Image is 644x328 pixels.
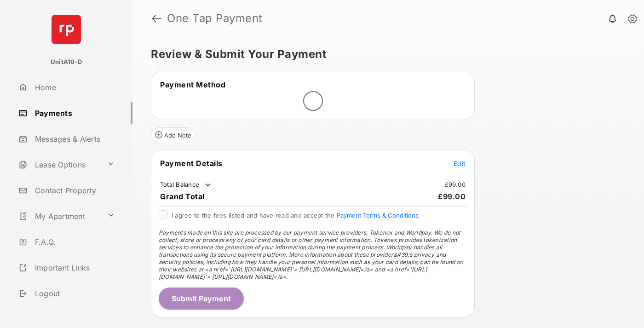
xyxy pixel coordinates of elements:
button: Edit [454,159,466,168]
button: Add Note [151,127,195,142]
a: My Apartment [15,205,103,227]
span: Grand Total [160,192,205,201]
button: Submit Payment [159,288,244,310]
button: I agree to the fees listed and have read and accept the [337,212,419,219]
img: svg+xml;base64,PHN2ZyB4bWxucz0iaHR0cDovL3d3dy53My5vcmcvMjAwMC9zdmciIHdpZHRoPSI2NCIgaGVpZ2h0PSI2NC... [52,15,81,44]
span: Payment Method [160,80,225,89]
a: Home [15,76,132,98]
p: UnitA10-D [51,58,82,67]
a: Messages & Alerts [15,128,132,150]
span: Edit [454,160,466,167]
td: £99.00 [444,180,466,189]
a: Contact Property [15,179,132,201]
span: Payment Details [160,159,223,168]
a: Logout [15,282,132,305]
a: Lease Options [15,154,103,176]
a: F.A.Q. [15,231,132,253]
td: Total Balance [160,180,213,190]
span: I agree to the fees listed and have read and accept the [172,212,419,219]
a: Important Links [15,257,118,279]
a: Payments [15,102,132,124]
span: Payments made on this site are processed by our payment service providers, Tokenex and Worldpay. ... [159,229,463,280]
span: £99.00 [438,192,466,201]
h5: Review & Submit Your Payment [151,49,618,60]
strong: One Tap Payment [167,13,263,24]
